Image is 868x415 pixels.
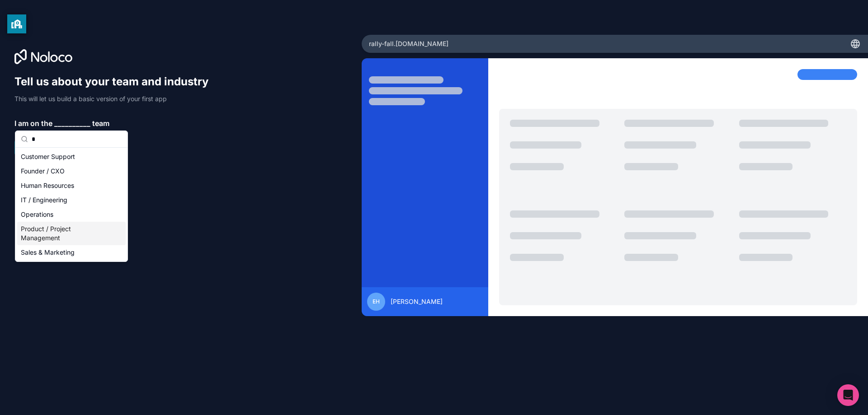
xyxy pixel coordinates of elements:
span: [PERSON_NAME] [391,297,443,306]
div: Customer Support [17,149,126,164]
div: Human Resources [17,178,126,193]
div: Product / Project Management [17,222,126,245]
div: Founder / CXO [17,164,126,178]
span: EH [373,298,380,305]
div: Suggestions [15,148,127,261]
button: privacy banner [7,14,26,33]
p: This will let us build a basic version of your first app [14,94,217,103]
span: rally-fall .[DOMAIN_NAME] [369,39,448,48]
span: I am on the [14,118,52,129]
span: __________ [54,118,90,129]
span: team [92,118,109,129]
div: IT / Engineering [17,193,126,207]
div: Operations [17,207,126,222]
div: Sales & Marketing [17,245,126,260]
h1: Tell us about your team and industry [14,75,217,89]
div: Open Intercom Messenger [837,384,859,406]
